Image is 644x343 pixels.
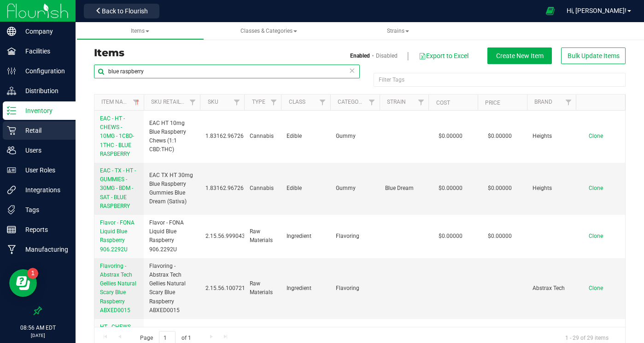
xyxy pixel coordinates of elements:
span: Ingredient [287,232,325,241]
span: Cannabis [250,184,275,193]
span: Flavor - FONA Liquid Blue Raspberry 906.2292U [100,219,135,253]
a: Clone [589,185,612,191]
span: Edible [287,184,325,193]
span: Edible [287,132,325,141]
inline-svg: Facilities [7,47,16,56]
p: [DATE] [4,332,71,339]
a: Filter [129,95,144,110]
a: Category [338,99,365,105]
span: Flavoring [336,232,374,241]
button: Back to Flourish [84,4,159,18]
inline-svg: Manufacturing [7,245,16,254]
span: Raw Materials [250,227,275,245]
span: Clone [589,285,603,291]
a: Flavor - FONA Liquid Blue Raspberry 906.2292U [100,219,138,254]
span: Clear [349,65,355,77]
inline-svg: Configuration [7,66,16,76]
span: Cannabis [250,132,275,141]
inline-svg: Retail [7,126,16,135]
button: Bulk Update Items [561,47,626,64]
a: EAC - TX - HT - GUMMIES - 30MG - BDM - SAT - BLUE RASPBERRY [100,166,138,211]
span: Items [131,28,149,34]
p: Users [16,145,71,156]
span: Open Ecommerce Menu [540,2,561,20]
span: Flavoring - Abstrax Tech Gellies Natural Scary Blue Raspberry ABXED0015 [100,263,136,313]
p: Integrations [16,184,71,195]
span: $0.00000 [434,130,467,143]
a: Clone [589,133,612,139]
span: $0.00000 [483,230,516,243]
a: Filter [229,95,244,110]
span: Clone [589,233,603,239]
span: EAC HT 10mg Blue Raspberry Chews (1:1 CBD:THC) [149,119,195,154]
iframe: Resource center [9,269,37,297]
span: 2.15.56.999043.0 [205,232,250,241]
p: Configuration [16,65,71,77]
inline-svg: Users [7,146,16,155]
span: Gummy [336,184,374,193]
a: Type [252,99,265,105]
span: Heights [533,132,571,141]
a: Brand [534,99,552,105]
p: Retail [16,125,71,136]
p: Facilities [16,46,71,57]
span: 1.83162.96726.1011197.0 [205,132,272,141]
a: Strain [387,99,406,105]
span: 2.15.56.1007217.0 [205,284,253,293]
a: SKU [208,99,218,105]
span: Flavoring [336,284,374,293]
span: Clone [589,133,603,139]
span: Heights [533,184,571,193]
iframe: Resource center unread badge [27,268,38,279]
span: EAC - TX - HT - GUMMIES - 30MG - BDM - SAT - BLUE RASPBERRY [100,167,136,209]
a: Sku Retail Display Name [151,99,220,105]
inline-svg: User Roles [7,166,16,175]
span: Abstrax Tech [533,284,571,293]
span: Flavoring - Abstrax Tech Gellies Natural Scary Blue Raspberry ABXED0015 [149,262,195,315]
span: Blue Dream [385,184,423,193]
a: Filter [364,95,380,110]
a: Filter [561,95,576,110]
p: Inventory [16,105,71,116]
span: Classes & Categories [240,28,297,34]
span: Strains [387,28,409,34]
a: Filter [266,95,281,110]
inline-svg: Company [7,27,16,36]
a: Enabled [350,52,370,60]
inline-svg: Tags [7,205,16,214]
a: Filter [185,95,200,110]
span: $0.00000 [434,230,467,243]
a: Cost [436,100,450,106]
span: Raw Materials [250,279,275,297]
a: Item Name [101,99,141,105]
a: EAC - HT - CHEWS - 10MG - 1CBD-1THC - BLUE RASPBERRY [100,114,138,159]
span: EAC TX HT 30mg Blue Raspberry Gummies Blue Dream (Sativa) [149,171,195,207]
a: Disabled [376,52,398,60]
input: Search Item Name, SKU Retail Name, or Part Number [94,65,360,78]
a: Clone [589,233,612,239]
span: Back to Flourish [102,7,148,15]
a: Flavoring - Abstrax Tech Gellies Natural Scary Blue Raspberry ABXED0015 [100,262,138,315]
p: 08:56 AM EDT [4,324,71,332]
p: Manufacturing [16,244,71,255]
button: Export to Excel [418,48,469,64]
label: Pin the sidebar to full width on large screens [33,306,42,315]
inline-svg: Distribution [7,86,16,95]
a: Price [485,100,500,106]
a: Filter [315,95,330,110]
span: $0.00000 [483,182,516,195]
a: Filter [413,95,428,110]
span: Flavor - FONA Liquid Blue Raspberry 906.2292U [149,219,195,254]
span: EAC - HT - CHEWS - 10MG - 1CBD-1THC - BLUE RASPBERRY [100,115,134,157]
inline-svg: Inventory [7,106,16,115]
p: User Roles [16,165,71,176]
p: Distribution [16,85,71,96]
p: Reports [16,224,71,235]
p: Company [16,26,71,37]
span: $0.00000 [434,182,467,195]
span: Bulk Update Items [568,52,620,59]
button: Create New Item [487,47,552,64]
span: Clone [589,185,603,191]
span: Create New Item [496,52,544,59]
span: Ingredient [287,284,325,293]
